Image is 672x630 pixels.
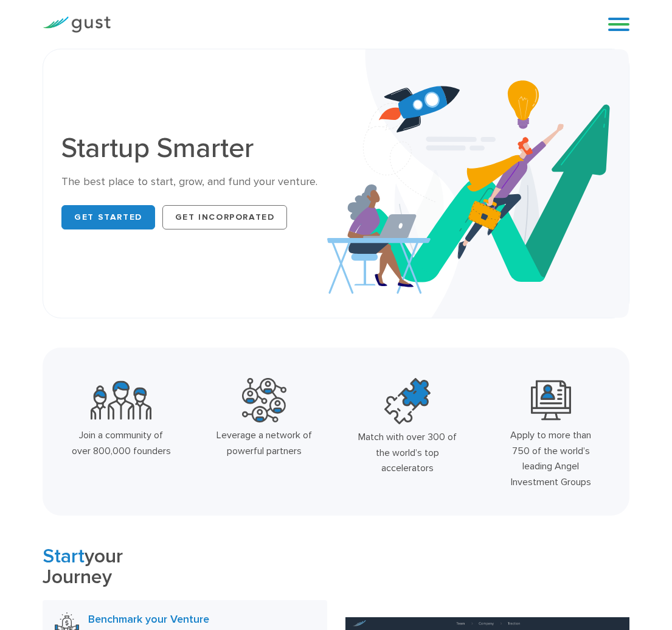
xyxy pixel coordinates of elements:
[162,205,288,229] a: Get Incorporated
[43,16,111,33] img: Gust Logo
[61,205,155,229] a: Get Started
[384,378,431,424] img: Top Accelerators
[327,49,629,318] img: Startup Smarter Hero
[61,175,327,189] div: The best place to start, grow, and fund your venture.
[242,378,286,422] img: Powerful Partners
[43,545,85,568] span: Start
[501,427,601,489] div: Apply to more than 750 of the world’s leading Angel Investment Groups
[214,427,314,458] div: Leverage a network of powerful partners
[61,135,327,163] h1: Startup Smarter
[91,378,151,422] img: Community Founders
[43,546,327,589] h2: your Journey
[531,378,571,422] img: Leading Angel Investment
[358,429,458,476] div: Match with over 300 of the world’s top accelerators
[71,427,171,458] div: Join a community of over 800,000 founders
